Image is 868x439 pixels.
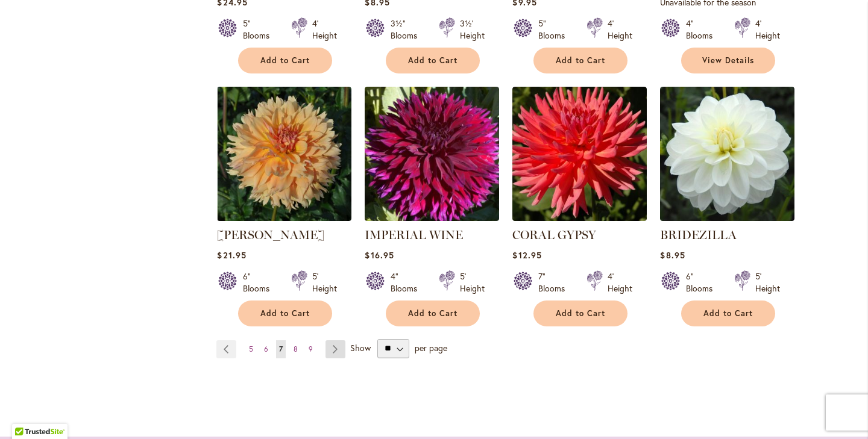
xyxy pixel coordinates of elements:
[217,212,351,223] a: KARMEL KORN
[660,87,794,221] img: BRIDEZILLA
[217,228,324,242] a: [PERSON_NAME]
[608,270,632,294] div: 4' Height
[660,212,794,223] a: BRIDEZILLA
[260,308,310,319] span: Add to Cart
[365,228,463,242] a: IMPERIAL WINE
[294,344,298,353] span: 8
[660,228,737,242] a: BRIDEZILLA
[243,17,277,42] div: 5" Blooms
[556,308,605,319] span: Add to Cart
[686,17,720,42] div: 4" Blooms
[512,212,647,223] a: CORAL GYPSY
[538,17,572,42] div: 5" Blooms
[533,300,627,326] button: Add to Cart
[660,249,685,261] span: $8.95
[556,55,605,66] span: Add to Cart
[460,17,485,42] div: 3½' Height
[681,48,775,73] a: View Details
[306,340,316,358] a: 9
[391,17,424,42] div: 3½" Blooms
[512,249,541,261] span: $12.95
[415,341,447,353] span: per page
[681,300,775,326] button: Add to Cart
[312,270,337,294] div: 5' Height
[291,340,301,358] a: 8
[365,249,394,261] span: $16.95
[246,340,256,358] a: 5
[309,344,313,353] span: 9
[533,48,627,73] button: Add to Cart
[217,87,351,221] img: KARMEL KORN
[408,308,458,319] span: Add to Cart
[9,396,43,430] iframe: Launch Accessibility Center
[365,87,499,221] img: IMPERIAL WINE
[264,344,268,353] span: 6
[238,48,332,73] button: Add to Cart
[512,87,647,221] img: CORAL GYPSY
[538,270,572,294] div: 7" Blooms
[279,344,283,353] span: 7
[386,300,480,326] button: Add to Cart
[365,212,499,223] a: IMPERIAL WINE
[243,270,277,294] div: 6" Blooms
[755,270,780,294] div: 5' Height
[312,17,337,42] div: 4' Height
[386,48,480,73] button: Add to Cart
[686,270,720,294] div: 6" Blooms
[238,300,332,326] button: Add to Cart
[755,17,780,42] div: 4' Height
[408,55,458,66] span: Add to Cart
[391,270,424,294] div: 4" Blooms
[261,340,271,358] a: 6
[512,228,596,242] a: CORAL GYPSY
[608,17,632,42] div: 4' Height
[702,55,754,66] span: View Details
[260,55,310,66] span: Add to Cart
[249,344,253,353] span: 5
[350,341,371,353] span: Show
[460,270,485,294] div: 5' Height
[703,308,753,319] span: Add to Cart
[217,249,246,261] span: $21.95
